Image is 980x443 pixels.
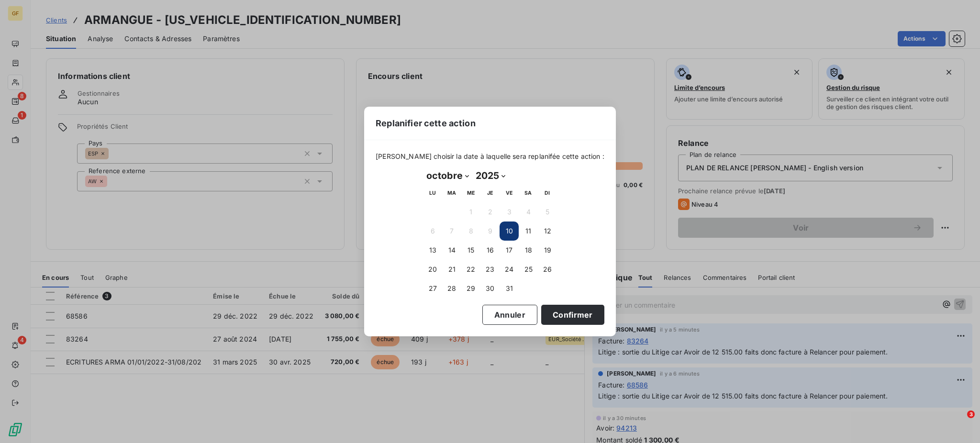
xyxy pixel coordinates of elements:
[480,279,500,298] button: 30
[947,410,970,433] iframe: Intercom live chat
[442,221,461,241] button: 7
[480,241,500,260] button: 16
[538,221,557,241] button: 12
[500,279,519,298] button: 31
[442,260,461,279] button: 21
[442,183,461,202] th: mardi
[461,260,480,279] button: 22
[519,183,538,202] th: samedi
[500,260,519,279] button: 24
[423,279,442,298] button: 27
[461,241,480,260] button: 15
[519,202,538,221] button: 4
[423,260,442,279] button: 20
[461,202,480,221] button: 1
[519,241,538,260] button: 18
[461,279,480,298] button: 29
[538,260,557,279] button: 26
[967,410,975,418] span: 3
[519,221,538,241] button: 11
[482,305,537,325] button: Annuler
[480,221,500,241] button: 9
[538,183,557,202] th: dimanche
[538,241,557,260] button: 19
[442,279,461,298] button: 28
[500,183,519,202] th: vendredi
[480,260,500,279] button: 23
[500,221,519,241] button: 10
[500,241,519,260] button: 17
[500,202,519,221] button: 3
[423,241,442,260] button: 13
[461,221,480,241] button: 8
[480,202,500,221] button: 2
[538,202,557,221] button: 5
[480,183,500,202] th: jeudi
[442,241,461,260] button: 14
[376,152,604,161] span: [PERSON_NAME] choisir la date à laquelle sera replanifée cette action :
[519,260,538,279] button: 25
[423,183,442,202] th: lundi
[541,305,604,325] button: Confirmer
[461,183,480,202] th: mercredi
[376,117,476,130] span: Replanifier cette action
[423,221,442,241] button: 6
